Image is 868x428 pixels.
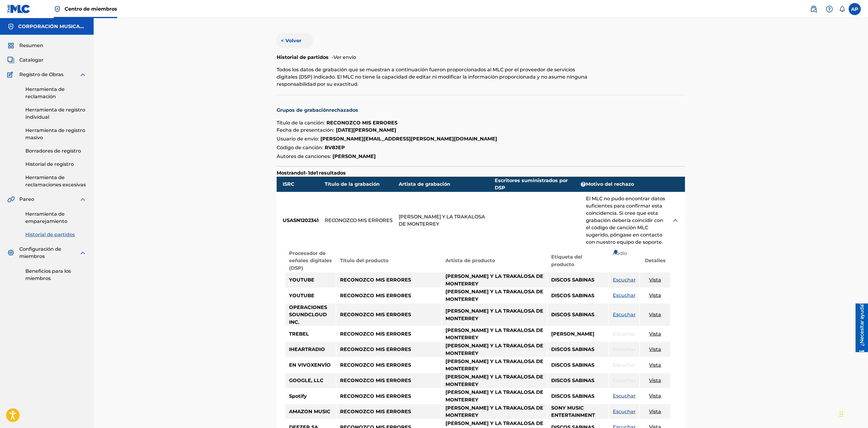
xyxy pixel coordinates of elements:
[445,258,495,263] font: Artista de producto
[582,181,584,187] font: ?
[616,249,619,254] font: ?
[289,304,327,325] font: OPERACIONES SOUNDCLOUD INC.
[7,71,15,78] img: Registro de Obras
[851,303,868,352] iframe: Centro de recursos
[18,23,86,30] h5: CORPORACIÓN MUSICAL MARCHA
[25,127,86,141] a: Herramienta de registro masivo
[283,181,294,187] font: ISRC
[340,378,411,383] font: RECONOZCO MIS ERRORES
[649,332,661,336] a: Vista
[25,174,86,188] a: Herramienta de reclamaciones excesivas
[65,6,117,12] font: Centro de miembros
[551,312,594,317] font: DISCOS SABINAS
[310,170,316,176] font: de
[19,43,43,48] font: Resumen
[551,346,594,352] font: DISCOS SABINAS
[445,359,543,372] font: [PERSON_NAME] Y LA TRAKALOSA DE MONTERREY
[649,378,661,383] a: Vista
[649,292,661,298] font: Vista
[277,170,304,176] font: Mostrando
[445,405,543,418] font: [PERSON_NAME] Y LA TRAKALOSA DE MONTERREY
[495,178,568,191] font: Escritores suministrados por DSP
[340,277,411,283] font: RECONOZCO MIS ERRORES
[277,127,334,133] font: Fecha de presentación:
[613,393,636,399] font: Escuchar
[613,409,636,414] font: Escuchar
[810,5,817,13] img: buscar
[325,181,380,187] font: Título de la grabación
[25,86,65,99] font: Herramienta de reclamación
[551,277,594,283] font: DISCOS SABINAS
[19,196,34,202] font: Pareo
[649,293,661,298] a: Vista
[25,268,86,282] a: Beneficios para los miembros
[7,5,31,13] img: Logotipo del MLC
[336,127,396,133] font: [DATE][PERSON_NAME]
[54,5,61,13] img: Titular de los derechos superior
[649,378,661,383] font: Vista
[840,405,843,423] div: Arrastrar
[25,175,86,188] font: Herramienta de reclamaciones excesivas
[649,347,661,352] a: Vista
[277,54,329,60] font: Historial de partidos
[613,278,636,282] a: Escuchar
[7,196,15,203] img: Pareo
[551,405,595,418] font: SONY MUSIC ENTERTAINMENT
[25,232,75,237] font: Historial de partidos
[445,374,543,387] font: [PERSON_NAME] Y LA TRAKALOSA DE MONTERREY
[325,145,345,150] font: RV8JEP
[304,170,305,176] font: 1
[340,393,411,399] font: RECONOZCO MIS ERRORES
[445,327,543,341] font: [PERSON_NAME] Y LA TRAKALOSA DE MONTERREY
[333,153,376,159] font: [PERSON_NAME]
[277,67,587,87] font: Todos los datos de grabación que se muestran a continuación fueron proporcionados al MLC por el p...
[281,38,301,43] font: < Volver
[289,346,325,352] font: IHEARTRADIO
[445,273,543,287] font: [PERSON_NAME] Y LA TRAKALOSA DE MONTERREY
[25,231,86,238] a: Historial de partidos
[613,362,636,368] font: Escuchar
[445,308,543,321] font: [PERSON_NAME] Y LA TRAKALOSA DE MONTERREY
[613,331,636,337] font: Escuchar
[308,170,310,176] font: 1
[649,409,661,414] font: Vista
[7,42,14,49] img: Resumen
[613,378,636,383] font: Escuchar
[823,3,835,15] div: Ayuda
[613,346,636,352] font: Escuchar
[649,277,661,283] font: Vista
[551,254,582,267] font: Etiqueta del producto
[25,161,74,167] font: Historial de registro
[277,107,329,113] font: Grupos de grabación
[289,250,332,271] font: Procesador de señales digitales (DSP)
[289,409,330,414] font: AMAZON MUSIC
[613,312,636,317] font: Escuchar
[838,399,868,428] iframe: Widget de chat
[320,136,497,142] font: [PERSON_NAME][EMAIL_ADDRESS][PERSON_NAME][DOMAIN_NAME]
[25,106,86,121] a: Herramienta de registro individual
[399,181,450,187] font: Artista de grabación
[25,211,67,224] font: Herramienta de emparejamiento
[551,393,594,399] font: DISCOS SABINAS
[551,378,594,383] font: DISCOS SABINAS
[649,312,661,317] font: Vista
[25,86,86,100] a: Herramienta de reclamación
[277,136,319,142] font: Usuario de envío:
[672,217,679,224] img: Icono de expansión
[340,258,388,263] font: Título del producto
[649,362,661,368] font: Vista
[613,313,636,317] a: Escuchar
[283,217,319,223] font: USASN1202341
[326,120,397,126] font: RECONOZCO MIS ERRORES
[340,409,411,414] font: RECONOZCO MIS ERRORES
[839,6,845,12] div: Notificaciones
[7,56,43,64] a: CatalogarCatalogar
[79,196,86,203] img: expandir
[332,54,333,60] font: -
[613,277,636,283] font: Escuchar
[289,293,314,298] font: YOUTUBE
[19,57,43,63] font: Catalogar
[445,389,543,403] font: [PERSON_NAME] Y LA TRAKALOSA DE MONTERREY
[445,343,543,356] font: [PERSON_NAME] Y LA TRAKALOSA DE MONTERREY
[305,170,307,176] font: -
